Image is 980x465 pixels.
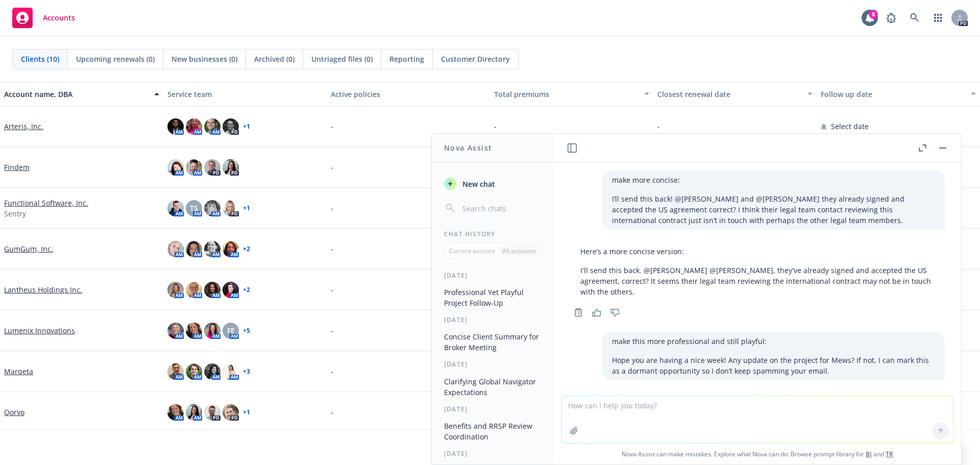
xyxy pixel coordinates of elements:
svg: Copy to clipboard [574,308,583,317]
p: I'll send this back. @[PERSON_NAME] @[PERSON_NAME], they've already signed and accepted the US ag... [580,265,935,297]
img: photo [223,363,239,380]
button: Service team [163,82,327,106]
span: New businesses (0) [171,54,237,64]
p: Hope you are having a nice week! Any update on the project for Mews? If not, I can mark this as a... [612,355,935,376]
img: photo [186,159,202,176]
span: Archived (0) [254,54,295,64]
span: FE [227,325,235,336]
img: photo [186,323,202,339]
span: - [331,162,333,173]
p: make this more professional and still playful: [612,336,935,347]
img: photo [223,241,239,257]
h1: Nova Assist [444,142,492,153]
a: + 1 [243,124,250,130]
a: + 3 [243,369,250,375]
img: photo [167,159,184,176]
a: BI [866,450,872,458]
img: photo [223,159,239,176]
input: Search chats [460,201,542,215]
span: - [331,366,333,377]
a: Qorvo [4,407,24,418]
a: + 2 [243,246,250,252]
div: Closest renewal date [657,89,801,100]
span: Reporting [389,54,424,64]
a: Search [904,8,925,28]
button: Concise Client Summary for Broker Meeting [440,328,546,356]
p: I’ll send this back! @[PERSON_NAME] and @[PERSON_NAME] they already signed and accepted the US ag... [612,193,935,226]
img: photo [204,159,220,176]
a: GumGum, Inc. [4,243,53,254]
a: Lumenix Innovations [4,325,75,336]
img: photo [204,323,220,339]
img: photo [186,404,202,421]
img: photo [223,404,239,421]
img: photo [204,118,220,135]
button: Benefits and RRSP Review Coordination [440,418,546,445]
span: TS [190,203,198,213]
a: Findem [4,162,30,173]
div: Chat History [432,230,554,238]
div: 8 [869,10,878,19]
span: - [331,243,333,254]
button: Closest renewal date [653,82,817,106]
a: + 2 [243,287,250,293]
img: photo [204,241,220,257]
a: + 1 [243,205,250,211]
span: Nova Assist can make mistakes. Explore what Nova can do: Browse prompt library for and [558,444,957,464]
div: Service team [167,89,323,100]
a: Accounts [8,4,79,32]
a: + 1 [243,409,250,415]
span: - [331,203,333,213]
div: [DATE] [432,315,554,324]
p: All accounts [502,247,536,255]
img: photo [223,118,239,135]
a: Marqeta [4,366,33,377]
div: Account name, DBA [4,89,148,100]
a: Switch app [928,8,948,28]
div: [DATE] [432,360,554,369]
img: photo [204,363,220,380]
img: photo [167,118,184,135]
a: Arteris, Inc. [4,121,43,132]
span: - [331,284,333,295]
p: make more concise: [612,175,935,185]
img: photo [223,282,239,298]
a: TR [886,450,893,458]
span: Clients (10) [21,54,59,64]
img: photo [167,404,184,421]
img: photo [204,200,220,216]
span: - [494,121,497,132]
img: photo [167,363,184,380]
img: photo [204,282,220,298]
p: Here’s a more concise version: [580,246,935,257]
img: photo [186,118,202,135]
img: photo [186,282,202,298]
div: [DATE] [432,449,554,458]
img: photo [223,200,239,216]
span: - [331,407,333,418]
a: + 5 [243,328,250,334]
button: Total premiums [490,82,653,106]
span: Customer Directory [441,54,510,64]
button: Professional Yet Playful Project Follow-Up [440,284,546,311]
button: Clarifying Global Navigator Expectations [440,373,546,401]
p: Current account [449,247,495,255]
span: Select date [831,121,869,132]
img: photo [167,282,184,298]
img: photo [186,241,202,257]
button: Follow up date [817,82,980,106]
button: Active policies [327,82,490,106]
img: photo [167,200,184,216]
span: New chat [460,179,495,189]
img: photo [186,363,202,380]
div: [DATE] [432,405,554,413]
img: photo [167,241,184,257]
a: Report a Bug [881,8,901,28]
span: - [657,121,660,132]
div: Active policies [331,89,486,100]
img: photo [167,323,184,339]
a: Functional Software, Inc. [4,198,88,208]
div: Follow up date [821,89,965,100]
span: - [331,325,333,336]
span: Upcoming renewals (0) [76,54,155,64]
